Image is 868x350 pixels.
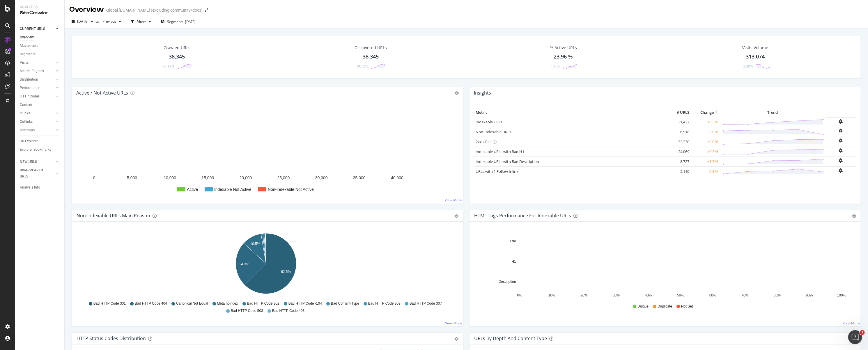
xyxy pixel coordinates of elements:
[250,242,260,246] text: 10.5%
[476,169,518,174] a: URLs with 1 Follow Inlink
[20,43,38,49] div: Movements
[100,17,123,26] button: Previous
[355,45,387,51] div: Discovered URLs
[158,17,198,26] button: Segments[DATE]
[551,64,560,69] div: +0.36
[185,19,196,24] div: [DATE]
[20,26,45,32] div: CURRENT URLS
[774,293,781,297] text: 80%
[20,102,32,108] div: Content
[476,159,539,164] a: Indexable URLs with Bad Description
[77,213,150,218] div: Non-Indexable URLs Main Reason
[806,293,813,297] text: 90%
[691,108,720,117] th: Change
[281,270,291,274] text: 62.5%
[554,53,573,61] div: 23.96 %
[77,19,88,24] span: 2025 Sep. 12th
[20,43,60,49] a: Movements
[410,301,442,306] span: Bad HTTP Code 307
[839,158,843,163] div: bell-plus
[20,119,33,125] div: Outlinks
[20,93,40,100] div: HTTP Codes
[668,117,691,127] td: 31,427
[668,147,691,157] td: 24,069
[277,175,290,180] text: 25,000
[20,34,34,40] div: Overview
[691,137,720,147] td: +0.0 %
[176,301,208,306] span: Canonical Not Equal
[691,147,720,157] td: +0.3 %
[167,19,183,24] span: Segments
[20,147,51,153] div: Explorer Bookmarks
[20,110,54,116] a: Inlinks
[363,53,379,61] div: 38,345
[658,304,672,309] span: Duplicate
[288,301,322,306] span: Bad HTTP Code -104
[691,157,720,166] td: +1.3 %
[476,119,502,125] a: Indexable URLs
[499,280,516,284] text: Description
[445,198,462,202] a: View More
[201,175,214,180] text: 15,000
[20,119,54,125] a: Outlinks
[455,91,459,95] i: Options
[77,108,456,199] div: A chart.
[135,301,167,306] span: Bad HTTP Code 404
[20,159,37,165] div: NEW URLS
[839,129,843,133] div: bell-plus
[741,64,753,69] div: +2.39%
[368,301,401,306] span: Bad HTTP Code 309
[391,175,403,180] text: 40,000
[20,26,54,32] a: CURRENT URLS
[839,138,843,143] div: bell-plus
[128,17,153,26] button: Filters
[476,149,524,154] a: Indexable URLs with Bad H1
[20,93,54,100] a: HTTP Codes
[517,293,522,297] text: 0%
[852,214,856,218] div: gear
[20,167,49,180] div: DISAPPEARED URLS
[512,260,516,264] text: H1
[20,138,38,144] div: Url Explorer
[187,187,198,192] text: Active
[691,166,720,176] td: -0.8 %
[668,108,691,117] th: # URLS
[746,53,765,61] div: 313,074
[474,231,853,299] svg: A chart.
[476,129,511,134] a: Non-Indexable URLs
[843,321,860,326] a: View More
[742,293,749,297] text: 70%
[474,335,547,341] div: URLs by Depth and Content Type
[20,10,60,16] div: SiteCrawler
[474,89,491,97] h4: Insights
[239,262,249,266] text: 24.3%
[272,308,304,313] span: Bad HTTP Code 403
[691,117,720,127] td: +0.3 %
[69,17,95,26] button: [DATE]
[93,175,95,180] text: 0
[20,138,60,144] a: Url Explorer
[474,108,668,117] th: Metric
[93,301,126,306] span: Bad HTTP Code 301
[20,184,60,191] a: Analysis Info
[240,175,252,180] text: 20,000
[205,8,208,12] div: arrow-right-arrow-left
[20,110,30,116] div: Inlinks
[106,7,203,13] div: Global [DOMAIN_NAME] (excluding community/docs)
[77,231,456,299] svg: A chart.
[839,119,843,124] div: bell-plus
[837,293,846,297] text: 100%
[20,60,29,66] div: Visits
[548,293,555,297] text: 10%
[668,157,691,166] td: 8,727
[848,330,862,344] iframe: Intercom live chat
[20,68,44,74] div: Search Engines
[315,175,328,180] text: 30,000
[839,168,843,173] div: bell-plus
[839,148,843,153] div: bell-plus
[76,89,128,97] h4: Active / Not Active URLs
[69,5,104,15] div: Overview
[20,51,60,57] a: Segments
